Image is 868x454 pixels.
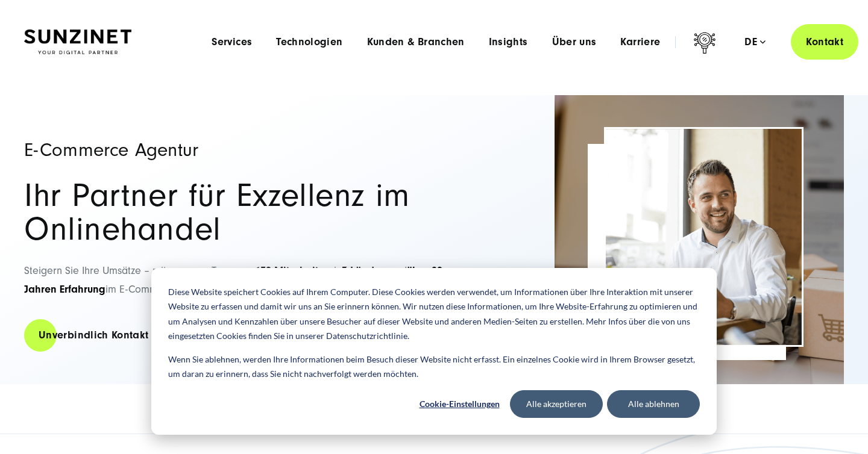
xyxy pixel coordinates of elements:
[24,264,442,296] span: über 20 Jahren Erfahrung
[413,390,506,418] button: Cookie-Einstellungen
[791,24,858,60] a: Kontakt
[555,95,844,384] img: E-Commerce Agentur SUNZINET - hintergrund Bild mit Paket
[342,264,390,277] strong: 3 Ländern
[151,268,717,435] div: Cookie banner
[24,318,213,352] a: Unverbindlich Kontakt anfragen
[255,264,334,277] strong: 170 Mitarbeitern
[168,352,700,382] p: Wenn Sie ablehnen, werden Ihre Informationen beim Besuch dieser Website nicht erfasst. Ein einzel...
[24,262,446,299] p: Steigern Sie Ihre Umsätze – mit unserem Team aus in und im E-Commerce.
[276,36,342,48] a: Technologien
[552,36,597,48] a: Über uns
[168,285,700,344] p: Diese Website speichert Cookies auf Ihrem Computer. Diese Cookies werden verwendet, um Informatio...
[744,36,766,48] div: de
[510,390,603,418] button: Alle akzeptieren
[367,36,465,48] a: Kunden & Branchen
[24,30,131,55] img: SUNZINET Full Service Digital Agentur
[489,36,528,48] a: Insights
[24,179,446,246] h2: Ihr Partner für Exzellenz im Onlinehandel
[620,36,660,48] a: Karriere
[606,129,802,345] img: E-Commerce Agentur SUNZINET
[607,390,700,418] button: Alle ablehnen
[24,140,446,160] h1: E-Commerce Agentur
[212,36,252,48] a: Services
